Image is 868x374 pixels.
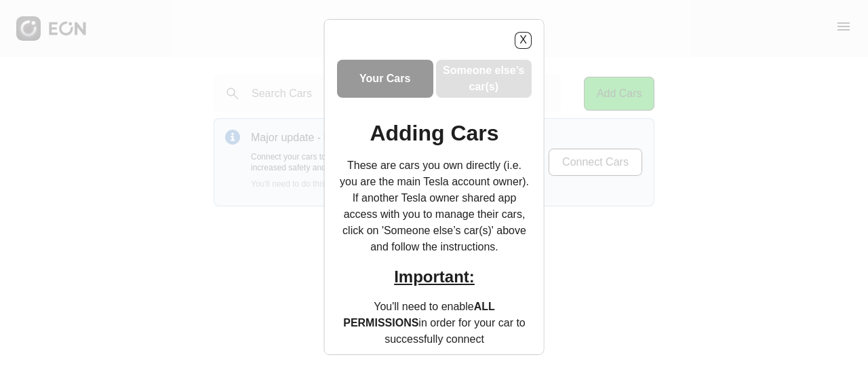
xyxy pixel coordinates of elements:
[337,266,532,288] h2: Important:
[337,157,532,255] p: These are cars you own directly (i.e. you are the main Tesla account owner). If another Tesla own...
[359,71,410,87] h3: Your Cars
[515,32,532,49] button: X
[370,125,498,141] h1: Adding Cars
[343,301,495,329] b: ALL PERMISSIONS
[438,62,529,95] h3: Someone else’s car(s)
[337,299,532,348] p: You'll need to enable in order for your car to successfully connect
